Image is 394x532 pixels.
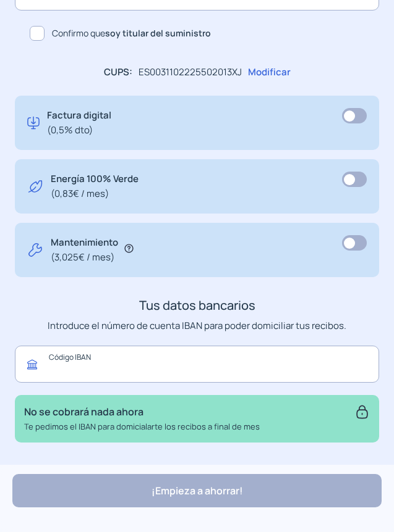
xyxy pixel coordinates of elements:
[51,172,139,201] p: Energía 100% Verde
[15,318,379,333] p: Introduce el número de cuenta IBAN para poder domiciliar tus recibos.
[354,404,370,420] img: secure.svg
[47,123,111,138] span: (0,5% dto)
[24,404,260,420] p: No se cobrará nada ahora
[15,296,379,315] h3: Tus datos bancarios
[105,27,211,39] b: soy titular del suministro
[24,420,260,433] p: Te pedimos el IBAN para domicialarte los recibos a final de mes
[248,65,291,80] p: Modificar
[27,172,43,201] img: energy-green.svg
[27,235,43,265] img: tool.svg
[51,250,118,265] span: (3,025€ / mes)
[47,108,111,138] p: Factura digital
[51,186,139,201] span: (0,83€ / mes)
[104,65,132,80] p: CUPS:
[52,27,211,40] span: Confirmo que
[51,235,118,265] p: Mantenimiento
[139,65,242,80] p: ES0031102225502013XJ
[27,108,40,138] img: digital-invoice.svg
